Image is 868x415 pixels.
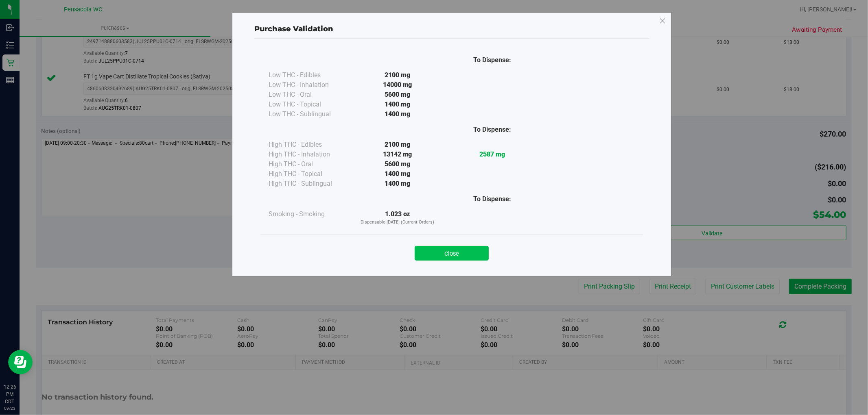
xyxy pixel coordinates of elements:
div: To Dispense: [445,55,540,65]
button: Close [415,246,489,261]
div: 2100 mg [350,140,445,150]
div: High THC - Sublingual [269,179,350,189]
div: High THC - Edibles [269,140,350,150]
div: 1.023 oz [350,209,445,226]
div: 1400 mg [350,100,445,109]
strong: 2587 mg [479,150,505,158]
div: Low THC - Oral [269,90,350,100]
div: To Dispense: [445,125,540,135]
div: 1400 mg [350,169,445,179]
div: 1400 mg [350,109,445,119]
div: High THC - Inhalation [269,150,350,159]
span: Purchase Validation [254,24,333,33]
div: 13142 mg [350,150,445,159]
div: 14000 mg [350,80,445,90]
div: Smoking - Smoking [269,209,350,219]
div: 5600 mg [350,90,445,100]
div: Low THC - Topical [269,100,350,109]
p: Dispensable [DATE] (Current Orders) [350,219,445,226]
div: High THC - Oral [269,159,350,169]
div: High THC - Topical [269,169,350,179]
div: Low THC - Inhalation [269,80,350,90]
div: Low THC - Sublingual [269,109,350,119]
div: 5600 mg [350,159,445,169]
div: To Dispense: [445,194,540,204]
iframe: Resource center [8,350,33,374]
div: 2100 mg [350,70,445,80]
div: 1400 mg [350,179,445,189]
div: Low THC - Edibles [269,70,350,80]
